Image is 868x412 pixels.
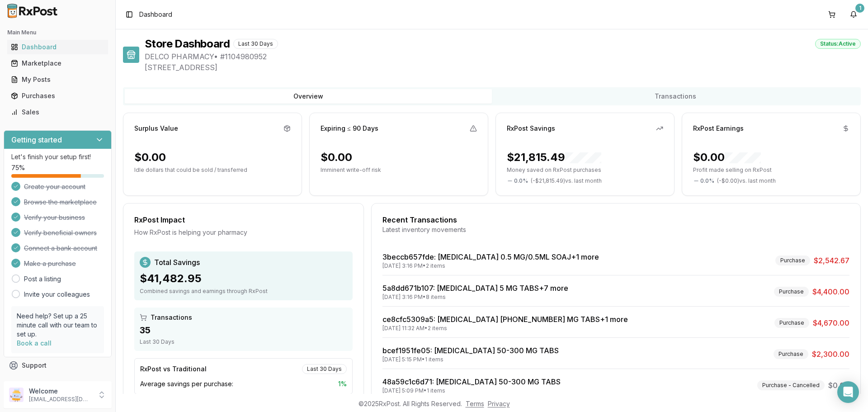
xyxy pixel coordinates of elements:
span: Connect a bank account [24,244,97,253]
span: $2,542.67 [814,255,849,266]
a: bcef1951fe05: [MEDICAL_DATA] 50-300 MG TABS [382,346,559,355]
div: RxPost Earnings [693,124,744,133]
p: Welcome [29,387,92,396]
a: My Posts [7,71,108,88]
button: Feedback [4,374,112,390]
div: How RxPost is helping your pharmacy [134,228,353,237]
div: $0.00 [134,150,166,165]
span: ( - $21,815.49 ) vs. last month [531,177,602,185]
span: Average savings per purchase: [140,379,233,388]
span: $4,400.00 [812,286,849,297]
a: Terms [466,400,484,407]
nav: breadcrumb [139,10,172,19]
div: Last 30 Days [233,39,278,49]
a: Post a listing [24,275,61,284]
a: Sales [7,104,108,120]
div: $0.00 [693,150,761,165]
button: 1 [846,7,861,22]
h1: Store Dashboard [145,37,230,51]
div: Purchase - Cancelled [757,380,825,390]
div: My Posts [11,75,104,84]
a: Book a call [17,339,52,347]
div: Latest inventory movements [382,225,849,234]
div: Open Intercom Messenger [837,381,859,403]
div: Recent Transactions [382,214,849,225]
a: 48a59c1c6d71: [MEDICAL_DATA] 50-300 MG TABS [382,377,561,386]
button: Support [4,357,112,374]
div: [DATE] 3:16 PM • 8 items [382,294,568,301]
div: Status: Active [815,39,861,49]
button: My Posts [4,72,112,87]
div: Combined savings and earnings through RxPost [140,288,347,295]
div: Purchase [775,256,810,265]
div: $41,482.95 [140,271,347,286]
span: 0.0 % [514,177,528,185]
div: 35 [140,324,347,336]
div: Surplus Value [134,124,178,133]
div: Purchases [11,91,104,100]
span: Feedback [22,377,52,386]
span: $2,300.00 [812,349,849,360]
img: RxPost Logo [4,4,61,18]
div: Dashboard [11,43,104,52]
div: [DATE] 5:09 PM • 1 items [382,387,561,394]
span: Make a purchase [24,259,76,268]
div: 1 [855,4,864,13]
a: Invite your colleagues [24,290,90,299]
button: Overview [125,89,492,104]
button: Purchases [4,89,112,103]
span: Dashboard [139,10,172,19]
p: Idle dollars that could be sold / transferred [134,166,291,174]
div: Purchase [774,287,809,297]
p: Profit made selling on RxPost [693,166,849,174]
div: Expiring ≤ 90 Days [321,124,378,133]
span: Verify your business [24,213,85,222]
div: [DATE] 5:15 PM • 1 items [382,356,559,363]
div: [DATE] 3:16 PM • 2 items [382,262,599,270]
div: Purchase [774,318,809,328]
span: Create your account [24,182,85,191]
button: Sales [4,105,112,119]
span: DELCO PHARMACY • # 1104980952 [145,51,861,62]
span: Transactions [151,313,192,322]
h2: Main Menu [7,29,108,36]
p: Need help? Set up a 25 minute call with our team to set up. [17,312,99,339]
span: 75 % [11,163,25,172]
span: $4,670.00 [813,317,849,328]
a: 3beccb657fde: [MEDICAL_DATA] 0.5 MG/0.5ML SOAJ+1 more [382,252,599,261]
span: ( - $0.00 ) vs. last month [717,177,776,185]
a: Dashboard [7,39,108,55]
span: Browse the marketplace [24,198,97,207]
span: $0.00 [828,380,849,391]
a: Marketplace [7,55,108,71]
a: Purchases [7,88,108,104]
div: Last 30 Days [302,364,347,374]
div: [DATE] 11:32 AM • 2 items [382,325,628,332]
span: 1 % [338,379,347,388]
p: Imminent write-off risk [321,166,477,174]
p: Let's finish your setup first! [11,152,104,161]
span: Verify beneficial owners [24,228,97,237]
img: User avatar [9,388,24,402]
div: RxPost Savings [507,124,555,133]
h3: Getting started [11,134,62,145]
span: 0.0 % [700,177,714,185]
div: RxPost Impact [134,214,353,225]
a: Privacy [488,400,510,407]
div: Last 30 Days [140,338,347,346]
button: Dashboard [4,40,112,54]
div: $21,815.49 [507,150,601,165]
div: Marketplace [11,59,104,68]
p: Money saved on RxPost purchases [507,166,663,174]
span: Total Savings [154,257,200,268]
span: [STREET_ADDRESS] [145,62,861,73]
div: $0.00 [321,150,352,165]
p: [EMAIL_ADDRESS][DOMAIN_NAME] [29,396,92,403]
div: RxPost vs Traditional [140,365,207,374]
a: 5a8dd671b107: [MEDICAL_DATA] 5 MG TABS+7 more [382,284,568,293]
button: Transactions [492,89,859,104]
button: Marketplace [4,56,112,71]
a: ce8cfc5309a5: [MEDICAL_DATA] [PHONE_NUMBER] MG TABS+1 more [382,315,628,324]
div: Sales [11,108,104,117]
div: Purchase [774,349,808,359]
